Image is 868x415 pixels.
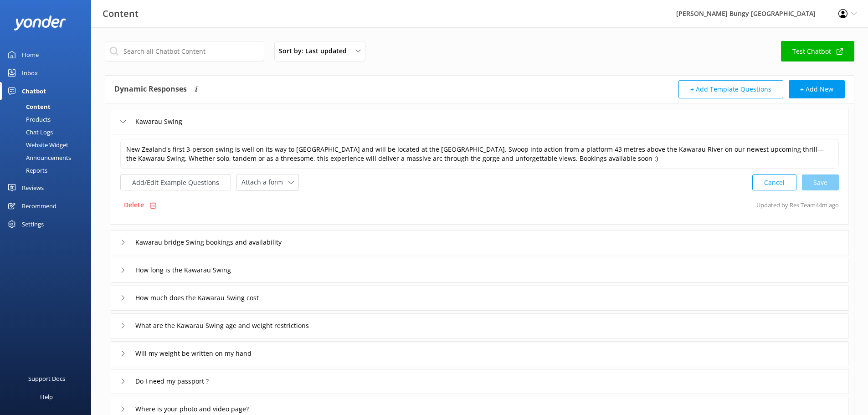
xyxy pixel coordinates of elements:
[120,174,231,190] button: Add/Edit Example Questions
[28,369,65,388] div: Support Docs
[5,113,91,126] a: Products
[22,46,39,64] div: Home
[678,80,783,98] button: + Add Template Questions
[135,348,252,359] span: Will my weight be written on my hand
[22,64,38,82] div: Inbox
[124,200,144,210] p: Delete
[135,237,282,247] span: Kawarau bridge Swing bookings and availability
[5,151,71,164] div: Announcements
[22,179,44,197] div: Reviews
[135,376,209,386] span: Do I need my passport ?
[5,126,91,138] a: Chat Logs
[135,321,309,331] span: What are the Kawarau Swing age and weight restrictions
[5,164,91,177] a: Reports
[5,100,91,113] a: Content
[5,100,51,113] div: Content
[22,82,46,100] div: Chatbot
[789,80,845,98] button: + Add New
[756,196,839,214] p: Updated by Res Team 44m ago
[135,265,231,275] span: How long is the Kawarau Swing
[279,46,352,56] span: Sort by: Last updated
[14,15,66,31] img: yonder-white-logo.png
[5,164,47,177] div: Reports
[5,138,91,151] a: Website Widget
[114,80,187,98] h4: Dynamic Responses
[5,138,68,151] div: Website Widget
[5,113,51,126] div: Products
[135,404,249,414] span: Where is your photo and video page?
[5,126,53,138] div: Chat Logs
[126,145,824,163] span: New Zealand's first 3-person swing is well on its way to [GEOGRAPHIC_DATA] and will be located at...
[22,197,56,215] div: Recommend
[105,41,264,61] input: Search all Chatbot Content
[241,177,288,187] span: Attach a form
[752,174,796,190] button: Cancel
[135,293,259,303] span: How much does the Kawarau Swing cost
[103,6,139,21] h3: Content
[22,215,44,233] div: Settings
[135,117,182,127] span: Kawarau Swing
[5,151,91,164] a: Announcements
[40,388,53,406] div: Help
[781,41,854,61] a: Test Chatbot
